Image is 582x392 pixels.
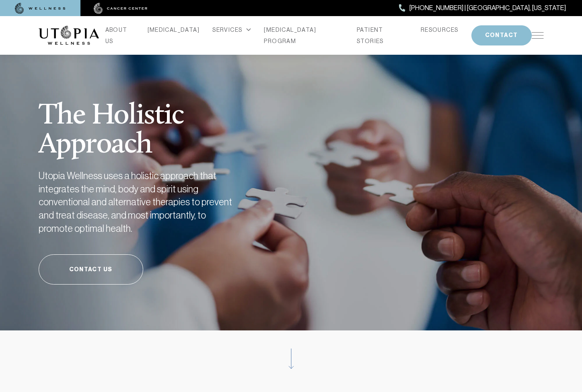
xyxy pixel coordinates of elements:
[409,3,566,13] span: [PHONE_NUMBER] | [GEOGRAPHIC_DATA], [US_STATE]
[532,32,544,39] img: icon-hamburger
[15,3,66,14] img: wellness
[421,24,459,35] a: RESOURCES
[39,254,143,285] a: Contact Us
[39,169,240,235] h2: Utopia Wellness uses a holistic approach that integrates the mind, body and spirit using conventi...
[39,26,99,45] img: logo
[39,82,276,160] h1: The Holistic Approach
[105,24,135,47] a: ABOUT US
[357,24,408,47] a: PATIENT STORIES
[264,24,344,47] a: [MEDICAL_DATA] PROGRAM
[471,25,532,45] button: CONTACT
[94,3,148,14] img: cancer center
[399,3,566,13] a: [PHONE_NUMBER] | [GEOGRAPHIC_DATA], [US_STATE]
[148,24,200,35] a: [MEDICAL_DATA]
[212,24,251,35] div: SERVICES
